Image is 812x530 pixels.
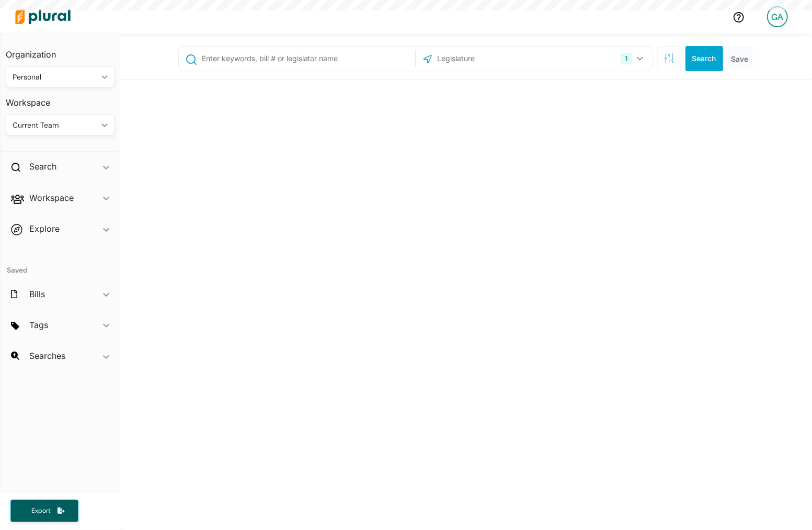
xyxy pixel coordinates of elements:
[29,350,65,362] h2: Searches
[29,161,56,172] h2: Search
[13,72,97,83] div: Personal
[727,46,753,71] button: Save
[29,223,60,234] h2: Explore
[6,87,115,110] h3: Workspace
[664,53,674,62] span: Search Filters
[1,252,120,278] h4: Saved
[759,2,796,31] a: GA
[437,49,548,69] input: Legislature
[621,53,632,64] div: 1
[616,49,649,69] button: 1
[767,6,788,27] div: GA
[29,192,74,204] h2: Workspace
[24,506,58,515] span: Export
[13,120,97,131] div: Current Team
[29,288,45,300] h2: Bills
[685,46,723,71] button: Search
[10,500,78,522] button: Export
[29,319,48,331] h2: Tags
[201,49,413,69] input: Enter keywords, bill # or legislator name
[6,39,115,62] h3: Organization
